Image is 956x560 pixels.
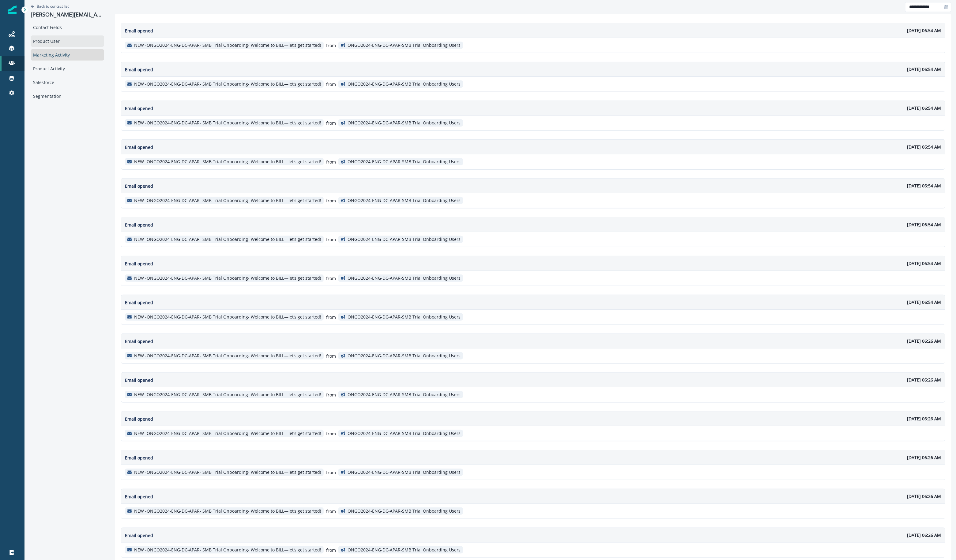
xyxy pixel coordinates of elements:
[134,198,321,203] p: NEW -ONGO2024-ENG-DC-APAR- SMB Trial Onboarding- Welcome to BILL—let’s get started!
[31,49,104,61] div: Marketing Activity
[326,236,336,243] p: from
[348,43,461,48] p: ONGO2024-ENG-DC-APAR-SMB Trial Onboarding Users
[134,547,321,553] p: NEW -ONGO2024-ENG-DC-APAR- SMB Trial Onboarding- Welcome to BILL—let’s get started!
[907,105,941,111] p: [DATE] 06:54 AM
[125,260,153,267] p: Email opened
[326,469,336,476] p: from
[31,90,104,102] div: Segmentation
[31,4,69,9] button: Go back
[907,454,941,461] p: [DATE] 06:26 AM
[326,275,336,282] p: from
[348,82,461,87] p: ONGO2024-ENG-DC-APAR-SMB Trial Onboarding Users
[134,509,321,514] p: NEW -ONGO2024-ENG-DC-APAR- SMB Trial Onboarding- Welcome to BILL—let’s get started!
[134,159,321,164] p: NEW -ONGO2024-ENG-DC-APAR- SMB Trial Onboarding- Welcome to BILL—let’s get started!
[907,182,941,189] p: [DATE] 06:54 AM
[348,198,461,203] p: ONGO2024-ENG-DC-APAR-SMB Trial Onboarding Users
[134,392,321,397] p: NEW -ONGO2024-ENG-DC-APAR- SMB Trial Onboarding- Welcome to BILL—let’s get started!
[125,105,153,112] p: Email opened
[326,159,336,165] p: from
[31,63,104,74] div: Product Activity
[348,159,461,164] p: ONGO2024-ENG-DC-APAR-SMB Trial Onboarding Users
[134,431,321,436] p: NEW -ONGO2024-ENG-DC-APAR- SMB Trial Onboarding- Welcome to BILL—let’s get started!
[31,22,104,33] div: Contact Fields
[125,222,153,228] p: Email opened
[348,509,461,514] p: ONGO2024-ENG-DC-APAR-SMB Trial Onboarding Users
[326,197,336,204] p: from
[134,43,321,48] p: NEW -ONGO2024-ENG-DC-APAR- SMB Trial Onboarding- Welcome to BILL—let’s get started!
[348,315,461,320] p: ONGO2024-ENG-DC-APAR-SMB Trial Onboarding Users
[125,28,153,34] p: Email opened
[348,470,461,475] p: ONGO2024-ENG-DC-APAR-SMB Trial Onboarding Users
[348,237,461,242] p: ONGO2024-ENG-DC-APAR-SMB Trial Onboarding Users
[326,42,336,49] p: from
[348,547,461,553] p: ONGO2024-ENG-DC-APAR-SMB Trial Onboarding Users
[125,377,153,383] p: Email opened
[907,532,941,538] p: [DATE] 06:26 AM
[125,338,153,344] p: Email opened
[134,353,321,359] p: NEW -ONGO2024-ENG-DC-APAR- SMB Trial Onboarding- Welcome to BILL—let’s get started!
[125,66,153,73] p: Email opened
[125,532,153,539] p: Email opened
[125,144,153,150] p: Email opened
[134,82,321,87] p: NEW -ONGO2024-ENG-DC-APAR- SMB Trial Onboarding- Welcome to BILL—let’s get started!
[31,35,104,47] div: Product User
[907,66,941,72] p: [DATE] 06:54 AM
[326,120,336,126] p: from
[907,221,941,228] p: [DATE] 06:54 AM
[134,276,321,281] p: NEW -ONGO2024-ENG-DC-APAR- SMB Trial Onboarding- Welcome to BILL—let’s get started!
[8,6,17,14] img: Inflection
[125,183,153,189] p: Email opened
[907,260,941,267] p: [DATE] 06:54 AM
[125,299,153,306] p: Email opened
[125,455,153,461] p: Email opened
[134,120,321,126] p: NEW -ONGO2024-ENG-DC-APAR- SMB Trial Onboarding- Welcome to BILL—let’s get started!
[134,315,321,320] p: NEW -ONGO2024-ENG-DC-APAR- SMB Trial Onboarding- Welcome to BILL—let’s get started!
[125,416,153,422] p: Email opened
[134,237,321,242] p: NEW -ONGO2024-ENG-DC-APAR- SMB Trial Onboarding- Welcome to BILL—let’s get started!
[326,314,336,320] p: from
[348,120,461,126] p: ONGO2024-ENG-DC-APAR-SMB Trial Onboarding Users
[326,430,336,437] p: from
[348,392,461,397] p: ONGO2024-ENG-DC-APAR-SMB Trial Onboarding Users
[31,77,104,88] div: Salesforce
[907,493,941,499] p: [DATE] 06:26 AM
[326,353,336,359] p: from
[326,81,336,87] p: from
[907,415,941,422] p: [DATE] 06:26 AM
[37,4,69,9] p: Back to contact list
[907,299,941,305] p: [DATE] 06:54 AM
[134,470,321,475] p: NEW -ONGO2024-ENG-DC-APAR- SMB Trial Onboarding- Welcome to BILL—let’s get started!
[326,508,336,514] p: from
[125,493,153,500] p: Email opened
[348,353,461,359] p: ONGO2024-ENG-DC-APAR-SMB Trial Onboarding Users
[907,338,941,344] p: [DATE] 06:26 AM
[31,11,104,18] p: [PERSON_NAME][EMAIL_ADDRESS][DOMAIN_NAME]
[326,547,336,553] p: from
[348,431,461,436] p: ONGO2024-ENG-DC-APAR-SMB Trial Onboarding Users
[907,377,941,383] p: [DATE] 06:26 AM
[326,392,336,398] p: from
[348,276,461,281] p: ONGO2024-ENG-DC-APAR-SMB Trial Onboarding Users
[907,144,941,150] p: [DATE] 06:54 AM
[907,27,941,34] p: [DATE] 06:54 AM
